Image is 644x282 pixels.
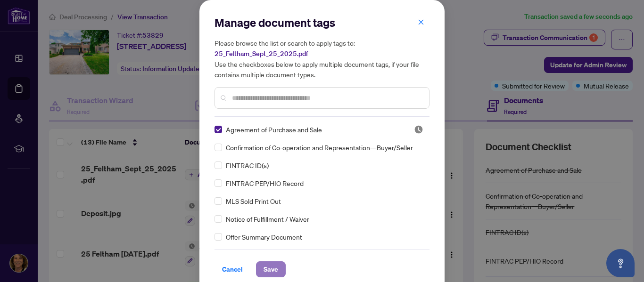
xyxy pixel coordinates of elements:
span: MLS Sold Print Out [226,196,281,206]
span: Notice of Fulfillment / Waiver [226,214,309,224]
button: Cancel [215,261,250,277]
button: Open asap [606,249,635,277]
span: Cancel [222,262,243,277]
h2: Manage document tags [215,15,429,30]
span: FINTRAC ID(s) [226,160,269,170]
span: Save [264,262,278,277]
span: FINTRAC PEP/HIO Record [226,178,304,188]
span: Confirmation of Co-operation and Representation—Buyer/Seller [226,142,413,153]
span: Agreement of Purchase and Sale [226,124,322,135]
span: Pending Review [414,125,423,134]
img: status [414,125,423,134]
span: close [418,19,424,25]
span: Offer Summary Document [226,232,302,242]
h5: Please browse the list or search to apply tags to: Use the checkboxes below to apply multiple doc... [215,38,429,80]
button: Save [256,261,286,277]
span: 25_Feltham_Sept_25_2025.pdf [215,49,308,58]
